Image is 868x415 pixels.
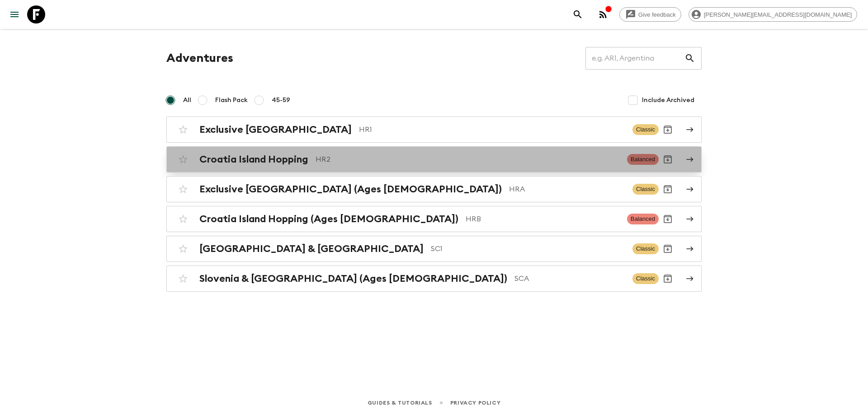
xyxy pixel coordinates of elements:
button: Archive [659,210,677,228]
a: Privacy Policy [450,398,500,408]
p: SCA [514,273,625,284]
a: Guides & Tutorials [368,398,432,408]
span: Classic [632,124,659,135]
a: [GEOGRAPHIC_DATA] & [GEOGRAPHIC_DATA]SC1ClassicArchive [166,236,702,262]
a: Croatia Island HoppingHR2BalancedArchive [166,146,702,173]
button: Archive [659,180,677,198]
h2: Slovenia & [GEOGRAPHIC_DATA] (Ages [DEMOGRAPHIC_DATA]) [199,273,507,284]
div: [PERSON_NAME][EMAIL_ADDRESS][DOMAIN_NAME] [689,7,857,22]
span: Balanced [627,214,659,224]
h2: Croatia Island Hopping (Ages [DEMOGRAPHIC_DATA]) [199,213,458,225]
h2: [GEOGRAPHIC_DATA] & [GEOGRAPHIC_DATA] [199,243,424,255]
p: HRA [509,184,625,195]
p: HRB [466,214,620,224]
button: Archive [659,240,677,258]
h2: Croatia Island Hopping [199,154,308,165]
button: Archive [659,121,677,139]
a: Croatia Island Hopping (Ages [DEMOGRAPHIC_DATA])HRBBalancedArchive [166,206,702,232]
a: Slovenia & [GEOGRAPHIC_DATA] (Ages [DEMOGRAPHIC_DATA])SCAClassicArchive [166,266,702,292]
span: Include Archived [642,96,694,105]
a: Exclusive [GEOGRAPHIC_DATA] (Ages [DEMOGRAPHIC_DATA])HRAClassicArchive [166,176,702,202]
button: search adventures [569,5,587,23]
a: Give feedback [619,7,681,22]
span: Give feedback [633,11,681,18]
input: e.g. AR1, Argentina [585,46,684,71]
span: Flash Pack [215,96,248,105]
span: Classic [632,273,659,284]
span: Classic [632,184,659,195]
button: Archive [659,270,677,288]
button: menu [5,5,24,23]
h2: Exclusive [GEOGRAPHIC_DATA] [199,124,352,135]
span: Classic [632,243,659,254]
span: 45-59 [272,96,290,105]
span: All [183,96,191,105]
span: [PERSON_NAME][EMAIL_ADDRESS][DOMAIN_NAME] [699,11,857,18]
a: Exclusive [GEOGRAPHIC_DATA]HR1ClassicArchive [166,117,702,143]
h1: Adventures [166,49,233,67]
p: HR1 [359,124,625,135]
button: Archive [659,150,677,168]
span: Balanced [627,154,659,165]
h2: Exclusive [GEOGRAPHIC_DATA] (Ages [DEMOGRAPHIC_DATA]) [199,183,502,195]
p: HR2 [316,154,620,165]
p: SC1 [431,243,625,254]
